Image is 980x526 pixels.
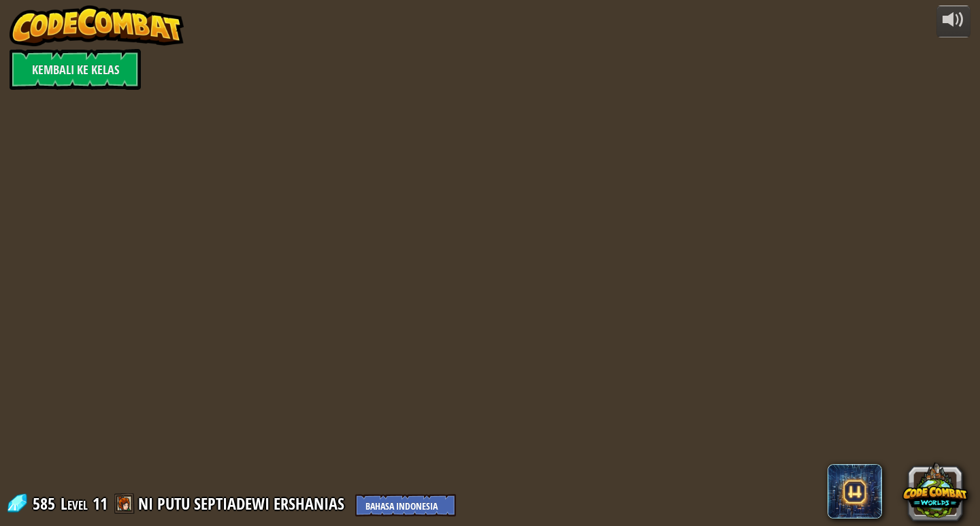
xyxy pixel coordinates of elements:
button: Atur suara [936,5,970,37]
span: 11 [93,493,108,514]
a: NI PUTU SEPTIADEWI ERSHANIAS [138,493,348,514]
a: Kembali ke Kelas [10,49,141,90]
span: 585 [33,493,59,514]
img: CodeCombat - Learn how to code by playing a game [10,5,184,46]
span: Level [61,493,88,515]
